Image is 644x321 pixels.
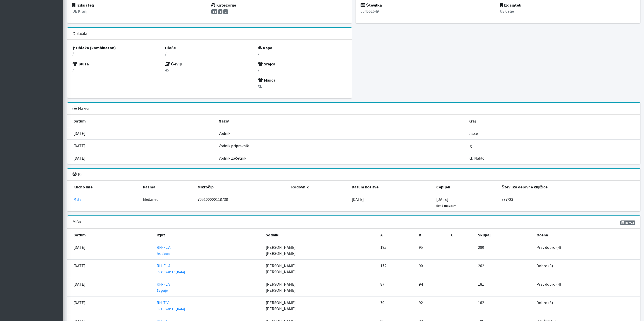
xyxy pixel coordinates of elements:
td: 705100000118738 [195,193,288,212]
th: Naziv [216,115,465,127]
th: Pasma [140,181,195,193]
th: Izpit [154,229,263,241]
td: [PERSON_NAME] [PERSON_NAME] [263,260,377,278]
span: B [218,9,223,14]
th: Skupaj [475,229,533,241]
th: Datum kotitve [349,181,433,193]
h3: Nazivi [72,106,89,111]
td: Ig [465,140,640,152]
td: 172 [377,260,416,278]
strong: Izdajatelj [72,3,94,8]
td: 162 [475,297,533,315]
td: 94 [416,278,448,297]
strong: Kategorije [211,3,236,8]
td: Dobro (3) [533,297,640,315]
th: A [377,229,416,241]
small: čez 6 mesecev [436,204,455,208]
span: G [223,9,228,14]
td: Prav dobro (4) [533,241,640,260]
td: Vodnik [216,127,465,140]
td: 92 [416,297,448,315]
td: 185 [377,241,416,260]
strong: Čevlji [165,61,182,66]
a: RH-FL A [GEOGRAPHIC_DATA] [157,263,185,274]
th: Ocena [533,229,640,241]
td: 837/23 [498,193,640,212]
small: [GEOGRAPHIC_DATA] [157,270,185,274]
strong: Srajca [258,61,275,66]
p: / [72,67,161,73]
td: [DATE] [67,260,154,278]
p: / [258,51,347,57]
td: 280 [475,241,533,260]
a: RH-T V [GEOGRAPHIC_DATA] [157,300,185,311]
h3: Psi [72,172,84,177]
small: Seboborci [157,252,171,256]
p: 45 [165,67,254,73]
td: Vodnik začetnik [216,152,465,164]
td: Mešanec [140,193,195,212]
h3: Oblačila [72,31,88,36]
td: [DATE] [67,127,216,140]
td: [DATE] [67,278,154,297]
a: RH-FL V Zagorje [157,282,170,293]
td: 95 [416,241,448,260]
p: UE Celje [500,8,635,14]
a: Miša [73,197,81,202]
span: B1 [211,9,217,14]
td: [DATE] [433,193,498,212]
th: Datum [67,229,154,241]
th: Datum [67,115,216,127]
td: [DATE] [67,297,154,315]
td: [DATE] [67,152,216,164]
th: Številka delovne knjižice [498,181,640,193]
span: 837/23 [620,220,635,225]
td: [DATE] [349,193,433,212]
strong: Izdajatelj [500,3,521,8]
p: / [72,51,161,57]
strong: Majica [258,78,276,83]
p: UE Kranj [72,8,208,14]
th: Mikročip [195,181,288,193]
p: / [258,67,347,73]
td: [PERSON_NAME] [PERSON_NAME] [263,241,377,260]
h3: Miša [72,219,81,225]
strong: Hlače [165,45,176,50]
p: XL [258,83,347,89]
td: [PERSON_NAME] [PERSON_NAME] [263,278,377,297]
td: 70 [377,297,416,315]
th: C [448,229,475,241]
th: Rodovnik [288,181,349,193]
td: 87 [377,278,416,297]
td: Dobro (3) [533,260,640,278]
strong: Obleka (kombinezon) [72,45,116,50]
td: [PERSON_NAME] [PERSON_NAME] [263,297,377,315]
th: Sodniki [263,229,377,241]
strong: Številka [361,3,382,8]
small: Zagorje [157,288,168,292]
td: Prav dobro (4) [533,278,640,297]
td: 90 [416,260,448,278]
td: [DATE] [67,241,154,260]
p: 004661649 [361,8,496,14]
th: B [416,229,448,241]
p: / [165,51,254,57]
small: [GEOGRAPHIC_DATA] [157,307,185,311]
a: RH-FL A Seboborci [157,245,171,256]
th: Kraj [465,115,640,127]
th: Cepljen [433,181,498,193]
td: [DATE] [67,140,216,152]
th: Klicno ime [67,181,140,193]
td: KD Naklo [465,152,640,164]
strong: Bluza [72,61,89,66]
td: Lesce [465,127,640,140]
td: Vodnik pripravnik [216,140,465,152]
strong: Kapa [258,45,272,50]
td: 262 [475,260,533,278]
td: 181 [475,278,533,297]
